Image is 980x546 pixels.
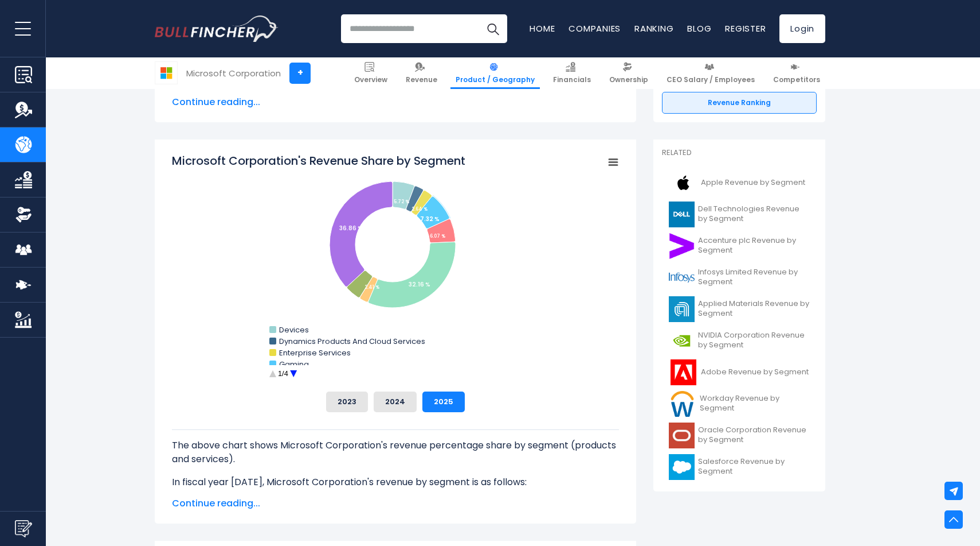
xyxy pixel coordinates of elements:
[662,230,817,262] a: Accenture plc Revenue by Segment
[698,204,810,224] span: Dell Technologies Revenue by Segment
[669,233,695,259] img: ACN logo
[698,236,810,255] span: Accenture plc Revenue by Segment
[548,57,596,89] a: Financials
[701,367,809,377] span: Adobe Revenue by Segment
[634,22,673,34] a: Ranking
[364,284,379,291] tspan: 2.41 %
[172,439,619,466] p: The above chart shows Microsoft Corporation's revenue percentage share by segment (products and s...
[326,392,368,412] button: 2023
[773,75,820,84] span: Competitors
[698,425,810,445] span: Oracle Corporation Revenue by Segment
[406,75,437,84] span: Revenue
[553,75,591,84] span: Financials
[172,95,619,109] span: Continue reading...
[279,347,351,358] text: Enterprise Services
[394,199,409,205] tspan: 5.72 %
[374,392,417,412] button: 2024
[186,67,281,80] div: Microsoft Corporation
[698,331,810,350] span: NVIDIA Corporation Revenue by Segment
[687,22,711,34] a: Blog
[662,92,817,114] a: Revenue Ranking
[479,14,507,43] button: Search
[401,57,442,89] a: Revenue
[662,325,817,357] a: NVIDIA Corporation Revenue by Segment
[155,16,279,42] img: Bullfincher logo
[662,420,817,451] a: Oracle Corporation Revenue by Segment
[15,206,32,223] img: Ownership
[669,359,697,385] img: ADBE logo
[669,391,696,417] img: WDAY logo
[155,62,177,84] img: MSFT logo
[667,75,755,84] span: CEO Salary / Employees
[698,457,810,477] span: Salesforce Revenue by Segment
[662,293,817,325] a: Applied Materials Revenue by Segment
[669,454,695,480] img: CRM logo
[420,215,440,223] tspan: 7.32 %
[172,153,465,169] tspan: Microsoft Corporation's Revenue Share by Segment
[661,57,760,89] a: CEO Salary / Employees
[669,423,695,448] img: ORCL logo
[422,392,465,412] button: 2025
[662,388,817,420] a: Workday Revenue by Segment
[289,63,311,84] a: +
[279,324,309,335] text: Devices
[669,328,695,354] img: NVDA logo
[430,233,445,239] tspan: 6.07 %
[172,153,619,382] svg: Microsoft Corporation's Revenue Share by Segment
[354,75,387,84] span: Overview
[172,497,619,510] span: Continue reading...
[349,57,393,89] a: Overview
[662,262,817,293] a: Infosys Limited Revenue by Segment
[669,170,697,196] img: AAPL logo
[172,475,619,489] p: In fiscal year [DATE], Microsoft Corporation's revenue by segment is as follows:
[700,394,810,413] span: Workday Revenue by Segment
[456,75,535,84] span: Product / Geography
[609,75,648,84] span: Ownership
[279,336,425,347] text: Dynamics Products And Cloud Services
[450,57,540,89] a: Product / Geography
[669,265,695,291] img: INFY logo
[698,299,810,319] span: Applied Materials Revenue by Segment
[768,57,825,89] a: Competitors
[662,357,817,388] a: Adobe Revenue by Segment
[662,199,817,230] a: Dell Technologies Revenue by Segment
[669,296,695,322] img: AMAT logo
[411,206,428,212] tspan: 2.64 %
[662,167,817,199] a: Apple Revenue by Segment
[779,14,825,43] a: Login
[569,22,621,34] a: Companies
[662,451,817,483] a: Salesforce Revenue by Segment
[698,268,810,287] span: Infosys Limited Revenue by Segment
[155,16,278,42] a: Go to homepage
[530,22,555,34] a: Home
[279,359,309,370] text: Gaming
[662,148,817,158] p: Related
[669,202,695,227] img: DELL logo
[725,22,766,34] a: Register
[339,224,363,233] tspan: 36.86 %
[604,57,653,89] a: Ownership
[409,280,430,289] tspan: 32.16 %
[278,369,288,378] text: 1/4
[701,178,805,188] span: Apple Revenue by Segment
